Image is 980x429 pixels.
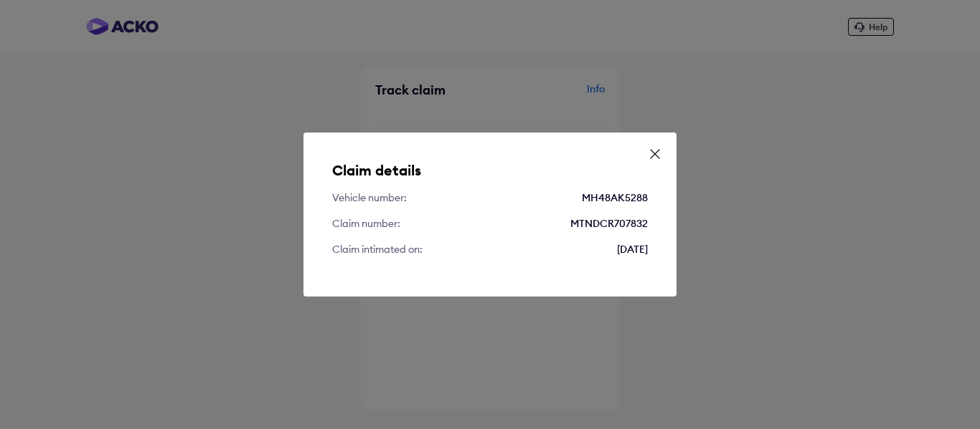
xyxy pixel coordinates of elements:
[332,242,423,256] div: Claim intimated on:
[332,191,407,205] div: Vehicle number:
[582,191,648,205] div: MH48AK5288
[570,216,648,231] div: MTNDCR707832
[332,216,400,231] div: Claim number:
[332,161,648,179] h5: Claim details
[617,242,648,256] div: [DATE]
